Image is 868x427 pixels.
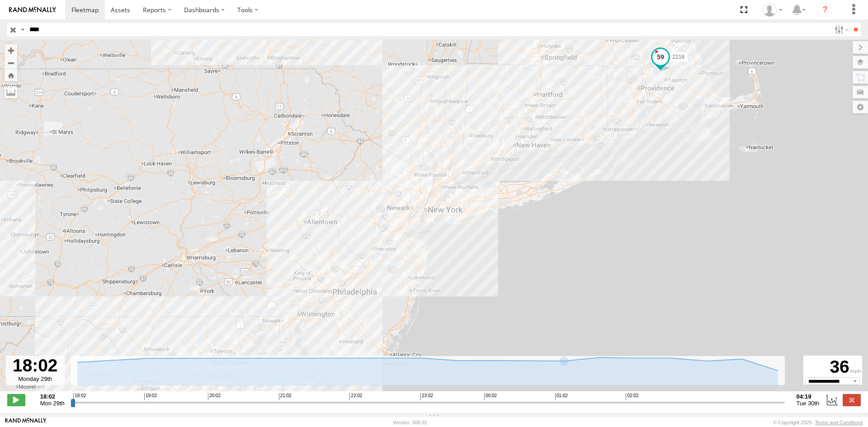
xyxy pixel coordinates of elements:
[7,394,25,406] label: Play/Stop
[555,393,568,400] span: 01:02
[40,393,65,400] strong: 18:02
[5,44,17,56] button: Zoom in
[5,418,47,427] a: Visit our Website
[831,23,850,36] label: Search Filter Options
[144,393,157,400] span: 19:02
[5,86,17,99] label: Measure
[40,400,65,407] span: Mon 29th Sep 2025
[626,393,638,400] span: 02:02
[19,23,26,36] label: Search Query
[208,393,221,400] span: 20:02
[797,393,820,400] strong: 04:19
[484,393,497,400] span: 00:02
[815,420,863,425] a: Terms and Conditions
[73,393,86,400] span: 18:02
[818,3,832,17] i: ?
[672,54,684,60] span: 2216
[5,56,17,69] button: Zoom out
[349,393,362,400] span: 22:02
[393,420,427,425] div: Version: 308.01
[797,400,820,407] span: Tue 30th Sep 2025
[853,101,868,113] label: Map Settings
[759,3,786,17] div: Thomas Ward
[773,420,863,425] div: © Copyright 2025 -
[5,69,17,81] button: Zoom Home
[9,7,56,13] img: rand-logo.svg
[279,393,292,400] span: 21:02
[843,394,861,406] label: Close
[420,393,433,400] span: 23:02
[805,357,861,377] div: 36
